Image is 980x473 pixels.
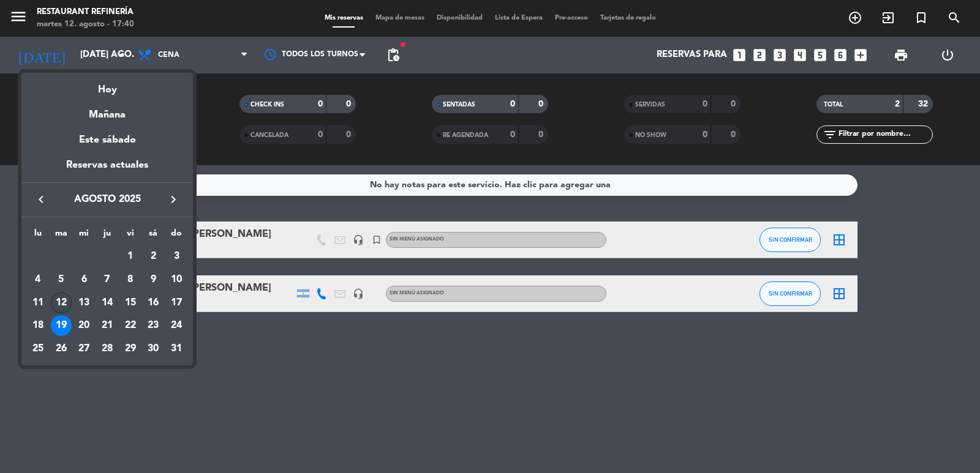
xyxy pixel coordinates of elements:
[51,292,72,313] div: 12
[142,337,165,360] td: 30 de agosto de 2025
[142,268,165,291] td: 9 de agosto de 2025
[120,338,141,359] div: 29
[28,315,48,336] div: 18
[97,269,118,290] div: 7
[72,268,96,291] td: 6 de agosto de 2025
[165,291,188,315] td: 17 de agosto de 2025
[166,269,187,290] div: 10
[97,292,118,313] div: 14
[28,338,48,359] div: 25
[50,268,73,291] td: 5 de agosto de 2025
[165,226,188,245] th: domingo
[120,315,141,336] div: 22
[50,314,73,337] td: 19 de agosto de 2025
[119,291,142,315] td: 15 de agosto de 2025
[21,73,193,98] div: Hoy
[143,292,164,313] div: 16
[97,315,118,336] div: 21
[166,246,187,267] div: 3
[72,314,96,337] td: 20 de agosto de 2025
[162,192,184,207] button: keyboard_arrow_right
[73,269,94,290] div: 6
[119,268,142,291] td: 8 de agosto de 2025
[51,315,72,336] div: 19
[51,269,72,290] div: 5
[96,226,119,245] th: jueves
[73,338,94,359] div: 27
[119,314,142,337] td: 22 de agosto de 2025
[21,157,193,182] div: Reservas actuales
[119,245,142,268] td: 1 de agosto de 2025
[28,292,48,313] div: 11
[143,246,164,267] div: 2
[72,291,96,315] td: 13 de agosto de 2025
[30,192,52,207] button: keyboard_arrow_left
[72,337,96,360] td: 27 de agosto de 2025
[34,192,48,207] i: keyboard_arrow_left
[26,268,50,291] td: 4 de agosto de 2025
[51,338,72,359] div: 26
[166,338,187,359] div: 31
[143,338,164,359] div: 30
[73,292,94,313] div: 13
[165,337,188,360] td: 31 de agosto de 2025
[165,268,188,291] td: 10 de agosto de 2025
[166,292,187,313] div: 17
[165,245,188,268] td: 3 de agosto de 2025
[26,291,50,315] td: 11 de agosto de 2025
[73,315,94,336] div: 20
[120,292,141,313] div: 15
[143,269,164,290] div: 9
[165,314,188,337] td: 24 de agosto de 2025
[21,123,193,157] div: Este sábado
[119,226,142,245] th: viernes
[96,337,119,360] td: 28 de agosto de 2025
[96,291,119,315] td: 14 de agosto de 2025
[166,192,181,207] i: keyboard_arrow_right
[50,291,73,315] td: 12 de agosto de 2025
[142,226,165,245] th: sábado
[50,337,73,360] td: 26 de agosto de 2025
[52,192,162,207] span: agosto 2025
[142,314,165,337] td: 23 de agosto de 2025
[120,269,141,290] div: 8
[143,315,164,336] div: 23
[142,245,165,268] td: 2 de agosto de 2025
[50,226,73,245] th: martes
[26,337,50,360] td: 25 de agosto de 2025
[97,338,118,359] div: 28
[142,291,165,315] td: 16 de agosto de 2025
[26,314,50,337] td: 18 de agosto de 2025
[96,314,119,337] td: 21 de agosto de 2025
[28,269,48,290] div: 4
[26,245,119,268] td: AGO.
[21,98,193,123] div: Mañana
[166,315,187,336] div: 24
[119,337,142,360] td: 29 de agosto de 2025
[72,226,96,245] th: miércoles
[96,268,119,291] td: 7 de agosto de 2025
[120,246,141,267] div: 1
[26,226,50,245] th: lunes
